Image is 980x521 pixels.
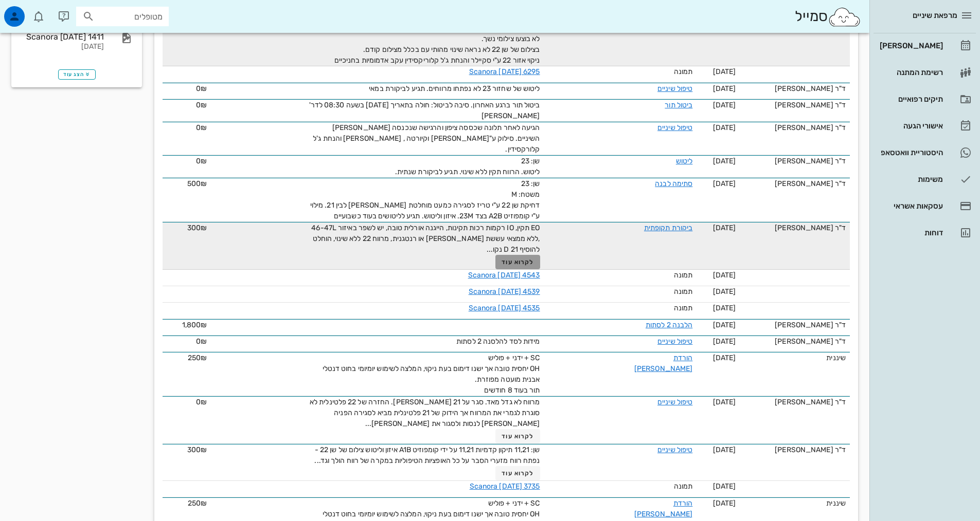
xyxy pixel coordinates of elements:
a: הלבנה 2 לסתות [646,321,692,329]
button: לקרוא עוד [495,255,540,269]
a: תיקים רפואיים [874,87,976,111]
div: דוחות [878,229,943,237]
a: טיפול שיניים [657,123,692,132]
div: אישורי הגעה [878,122,943,130]
span: [DATE] [713,157,736,165]
a: ביקורת תקופתית [644,224,692,232]
span: שן: 23 ליטוש. הרווח תקין ללא שינוי. תגיע לביקורת שנתית. [395,157,540,176]
span: 300₪ [187,445,207,454]
span: [DATE] [713,304,736,312]
div: ד"ר [PERSON_NAME] [744,100,846,110]
span: מרפאת שיניים [913,11,957,20]
span: לקרוא עוד [502,258,533,266]
span: שן: 23 משטח: M דחיקת שן 22 ע"י טריז לסגירה כמעט מוחלטת [PERSON_NAME] לבין 21. מילוי ע"י קומפוזיט ... [310,179,540,220]
div: ד"ר [PERSON_NAME] [744,178,846,189]
span: [DATE] [713,321,736,329]
span: 0₪ [196,101,207,109]
a: דוחות [874,220,976,245]
span: תמונה [674,482,693,491]
div: ד"ר [PERSON_NAME] [744,444,846,455]
span: תמונה [674,304,693,312]
div: רשימת המתנה [878,68,943,77]
span: [DATE] [713,123,736,132]
a: Scanora [DATE] 4535 [469,304,540,312]
a: סתימה לבנה [655,179,692,188]
span: 1,800₪ [182,321,207,329]
button: לקרוא עוד [495,429,540,443]
span: 500₪ [187,179,207,188]
a: טיפול שיניים [657,337,692,346]
div: Scanora [DATE] 1411 [21,32,104,42]
div: שיננית [744,498,846,509]
span: [DATE] [713,271,736,280]
div: עסקאות אשראי [878,202,943,210]
span: 250₪ [188,353,207,362]
span: 0₪ [196,337,207,346]
div: תיקים רפואיים [878,95,943,103]
a: הורדת [PERSON_NAME] [634,499,692,518]
span: [DATE] [713,499,736,508]
span: תמונה [674,67,693,76]
span: תג [30,8,37,14]
span: ביטול תור ברגע האחרון. סיבה לביטול: חולה בתאריך [DATE] בשעה 08:30 לדר' [PERSON_NAME] [309,101,540,120]
button: הצג עוד [58,69,96,80]
span: 0₪ [196,398,207,406]
a: רשימת המתנה [874,60,976,85]
div: ד"ר [PERSON_NAME] [744,83,846,94]
span: שן: 11,21 תיקון קדמיות 11,21 על ידי קומפוזיט A1B איזון וליטוש צילום של שן 22 - נפתח רווח מזערי הס... [314,445,540,465]
span: 0₪ [196,123,207,132]
a: Scanora [DATE] 4539 [469,287,540,296]
span: תמונה [674,287,693,296]
a: טיפול שיניים [657,84,692,93]
a: ביטול תור [665,101,692,109]
span: [DATE] [713,398,736,406]
span: מרווח לא גדל מאד. סגר על 21 [PERSON_NAME]. החזרה של 22 פלטינלית לא סוגרת לגמרי את המרווח אך הידוק... [310,398,540,428]
div: [PERSON_NAME] [878,42,943,50]
span: EO תקין, IO רקמות רכות תקינות, הייגנה אורלית טובה, יש לשפר באיזור 46-47L ,ללא ממצאי עששת [PERSON_... [311,224,540,254]
a: ליטוש [676,157,693,165]
img: SmileCloud logo [828,7,861,27]
a: משימות [874,167,976,192]
div: ד"ר [PERSON_NAME] [744,336,846,347]
div: סמייל [795,6,861,28]
span: [DATE] [713,84,736,93]
span: תמונה [674,271,693,280]
span: הצג עוד [63,71,91,78]
div: ד"ר [PERSON_NAME] [744,397,846,407]
a: אישורי הגעה [874,114,976,138]
span: לקרוא עוד [502,470,533,477]
span: [DATE] [713,287,736,296]
a: עסקאות אשראי [874,194,976,218]
div: שיננית [744,352,846,363]
span: [DATE] [713,482,736,491]
div: [DATE] [21,43,104,51]
div: ד"ר [PERSON_NAME] [744,222,846,233]
span: 0₪ [196,157,207,165]
a: Scanora [DATE] 4543 [468,271,540,280]
span: [DATE] [713,101,736,109]
span: [DATE] [713,224,736,232]
span: הגיעה לאחר תלונה שכססה ציפון והרגישה שנכנסה [PERSON_NAME] השיניים. סילוק ע"[PERSON_NAME] וקיורטה ... [313,123,540,154]
div: משימות [878,175,943,183]
span: ליטוש של שחזור 23 לא נפתחו מרווחים. תגיע לביקורת במאי [369,84,540,93]
a: Scanora [DATE] 6295 [469,67,540,76]
span: 250₪ [188,499,207,508]
span: [DATE] [713,353,736,362]
span: [DATE] [713,445,736,454]
span: [DATE] [713,67,736,76]
div: ד"ר [PERSON_NAME] [744,320,846,330]
span: 300₪ [187,224,207,232]
span: [DATE] [713,179,736,188]
span: לקרוא עוד [502,433,533,440]
a: טיפול שיניים [657,445,692,454]
a: היסטוריית וואטסאפ [874,140,976,165]
a: הורדת [PERSON_NAME] [634,353,692,373]
span: [DATE] [713,337,736,346]
button: לקרוא עוד [495,466,540,480]
span: מידות לסד להלסנה 2 לסתות [456,337,540,346]
div: ד"ר [PERSON_NAME] [744,156,846,166]
a: טיפול שיניים [657,398,692,406]
div: היסטוריית וואטסאפ [878,148,943,157]
a: Scanora [DATE] 3735 [470,482,540,491]
span: 0₪ [196,84,207,93]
